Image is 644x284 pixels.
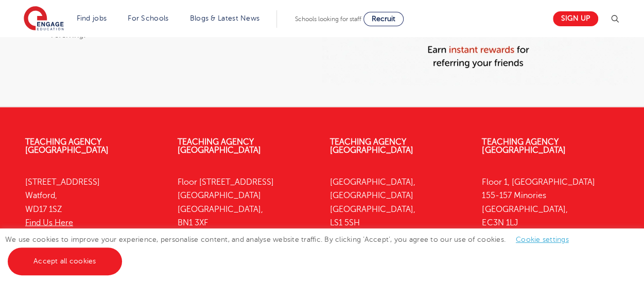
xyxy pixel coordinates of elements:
p: [GEOGRAPHIC_DATA], [GEOGRAPHIC_DATA] [GEOGRAPHIC_DATA], LS1 5SH 0113 323 7633 [330,175,467,256]
a: Sign up [553,11,598,26]
a: Accept all cookies [8,247,122,275]
a: Teaching Agency [GEOGRAPHIC_DATA] [330,137,413,155]
p: Floor [STREET_ADDRESS] [GEOGRAPHIC_DATA] [GEOGRAPHIC_DATA], BN1 3XF 01273 447633 [178,175,315,256]
a: For Schools [128,14,168,22]
a: Teaching Agency [GEOGRAPHIC_DATA] [25,137,109,155]
a: Find Us Here [25,218,73,227]
a: Cookie settings [516,236,569,243]
a: Teaching Agency [GEOGRAPHIC_DATA] [178,137,261,155]
a: Blogs & Latest News [190,14,260,22]
span: Schools looking for staff [295,15,361,23]
p: Floor 1, [GEOGRAPHIC_DATA] 155-157 Minories [GEOGRAPHIC_DATA], EC3N 1LJ 0333 150 8020 [482,175,619,256]
a: Find jobs [77,14,107,22]
span: We use cookies to improve your experience, personalise content, and analyse website traffic. By c... [5,236,579,265]
a: Recruit [363,12,404,26]
p: [STREET_ADDRESS] Watford, WD17 1SZ 01923 281040 [25,175,162,242]
img: Engage Education [24,6,64,32]
span: Recruit [372,15,395,23]
a: Teaching Agency [GEOGRAPHIC_DATA] [482,137,565,155]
